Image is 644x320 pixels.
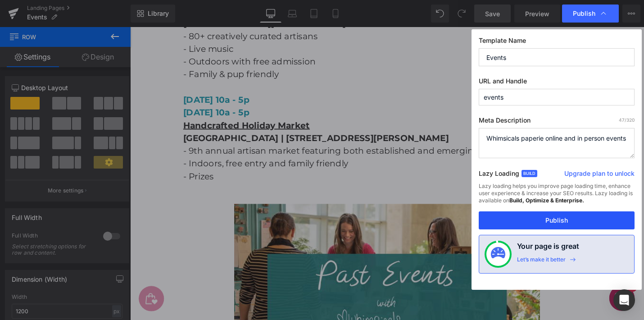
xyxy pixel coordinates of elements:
div: Open Intercom Messenger [613,289,635,311]
label: Lazy Loading [479,168,519,183]
a: Upgrade plan to unlock [564,169,635,182]
span: Publish [573,9,595,18]
p: - Indoors, free entry and family friendly [56,138,489,151]
p: - 80+ creatively curated artisans [56,3,489,16]
p: - 9th annual artisan market featuring both established and emerging artists & crafters [56,124,489,138]
label: URL and Handle [479,77,635,89]
p: - Live music [56,16,489,30]
img: onboarding-status.svg [491,247,505,261]
a: Handcrafted Holiday Market [56,99,190,110]
h4: Your page is great [517,241,579,256]
iframe: Button to open loyalty program pop-up [9,274,36,302]
div: Let’s make it better [517,256,566,268]
span: [DATE] 10a - 5p [56,72,127,82]
p: - Prizes [56,151,489,165]
button: Publish [479,211,635,229]
p: - Outdoors with free admission [56,30,489,43]
div: Lazy loading helps you improve page loading time, enhance user experience & increase your SEO res... [479,183,635,211]
span: 47 [619,117,625,123]
span: [DATE] 10a - 5p [56,85,127,96]
inbox-online-store-chat: Shopify online store chat [505,274,538,303]
span: [GEOGRAPHIC_DATA] | [STREET_ADDRESS][PERSON_NAME] [56,112,338,123]
strong: Build, Optimize & Enterprise. [509,197,584,204]
label: Template Name [479,37,635,48]
textarea: Whimsicals paperie online and in person events [479,128,635,158]
label: Meta Description [479,116,635,128]
p: - Family & pup friendly [56,43,489,57]
span: /320 [619,117,635,123]
span: Build [522,170,537,177]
